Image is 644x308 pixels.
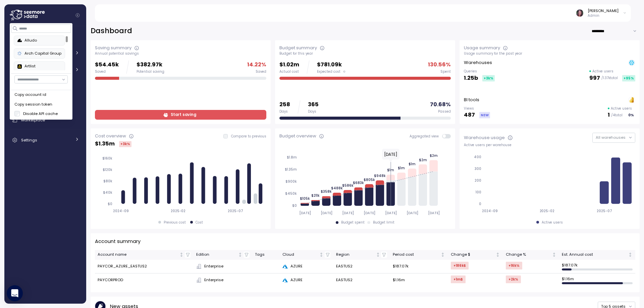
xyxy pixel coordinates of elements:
tspan: $358k [321,189,332,194]
tspan: $0 [292,203,297,208]
div: Potential saving [137,69,164,74]
div: Actual cost [279,69,299,74]
th: Change $Not sorted [448,250,503,260]
div: +16k % [506,262,522,269]
tspan: $0 [108,202,112,206]
p: Queries [464,69,495,74]
tspan: $948k [374,174,386,178]
tspan: 2025-02 [540,209,555,213]
img: 6628aa71fabf670d87b811be.PNG [17,64,22,69]
p: Admin [588,13,619,18]
a: Start saving [95,110,266,120]
p: 14.22 % [247,60,266,69]
div: Edition [196,252,237,258]
p: $382.97k [137,60,164,69]
div: Budget summary [279,45,317,51]
h2: Dashboard [91,26,132,36]
div: Arch Capital Group [17,51,61,57]
tspan: $120k [103,168,112,172]
th: Est. Annual costNot sorted [559,250,635,260]
p: Warehouses [464,59,492,66]
p: Account summary [95,238,141,245]
div: Copy account id [14,92,68,98]
p: $54.45k [95,60,119,69]
th: RegionNot sorted [333,250,390,260]
img: 68790ce639d2d68da1992664.PNG [17,51,22,56]
div: 0 % [627,112,635,118]
div: Not sorted [628,252,633,257]
tspan: 2024-09 [482,209,498,213]
p: 130.56 % [428,60,451,69]
div: Open Intercom Messenger [7,285,23,301]
td: PAYCORPROD [95,273,194,287]
th: Account nameNot sorted [95,250,194,260]
div: Budget limit [373,220,394,225]
a: Settings [7,133,84,147]
tspan: [DATE] [342,211,354,215]
tspan: [DATE] [363,211,375,215]
a: Discovery [7,80,84,94]
div: Not sorted [376,252,380,257]
tspan: 100 [475,190,481,194]
p: 365 [308,100,319,109]
div: Saving summary [95,45,131,51]
span: Marketplace [21,117,45,123]
div: Tags [255,252,277,258]
a: Insights [7,97,84,110]
a: Dashboard [7,30,84,44]
div: Saved [95,69,119,74]
span: Start saving [171,110,196,119]
div: Not sorted [495,252,500,257]
div: Alludo [17,38,61,44]
tspan: [DATE] [406,211,418,215]
div: NEW [479,112,490,118]
div: AZURE [282,277,331,283]
span: Settings [21,137,37,143]
div: Saved [256,69,266,74]
tspan: 300 [475,167,481,171]
td: PAYCOR_AZURE_EASTUS2 [95,260,194,273]
td: EASTUS2 [333,273,390,287]
button: All warehouses [592,133,635,142]
span: Aggregated view [410,134,442,138]
div: +186k $ [451,262,469,269]
p: Active users [592,69,613,74]
span: Expected cost [317,69,340,74]
div: Not sorted [238,252,243,257]
tspan: $211k [311,193,320,198]
div: Change $ [451,252,495,258]
tspan: $900k [285,179,297,184]
tspan: $1m [398,166,405,170]
div: Region [336,252,375,258]
img: ACg8ocLDuIZlR5f2kIgtapDwVC7yp445s3OgbrQTIAV7qYj8P05r5pI=s96-c [576,9,583,16]
p: $ 1.35m [95,139,115,148]
div: Cost overview [95,133,126,139]
p: Compare to previous [231,134,266,139]
tspan: $1m [387,168,394,172]
text: [DATE] [384,151,397,157]
tspan: $80k [103,179,112,183]
div: Period cost [393,252,440,258]
p: 1 [608,111,610,120]
tspan: $586k [342,183,354,188]
tspan: 2025-07 [597,209,612,213]
tspan: $40k [103,190,112,195]
p: $1.02m [279,60,299,69]
tspan: $1m [409,162,416,166]
p: 997 [589,74,600,83]
div: +95 % [622,75,635,81]
td: $1.16m [390,273,448,287]
tspan: $683k [353,181,364,185]
tspan: [DATE] [299,211,311,215]
tspan: 200 [475,178,481,183]
span: Enterprise [204,277,223,283]
a: Cost Overview [7,47,84,60]
tspan: [DATE] [385,211,396,215]
p: 1.25b [464,74,478,83]
div: Not sorted [179,252,184,257]
tspan: 2025-02 [171,209,186,213]
div: +3k % [482,75,495,81]
div: Account name [98,252,178,258]
tspan: 400 [474,155,481,159]
th: EditionNot sorted [194,250,253,260]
